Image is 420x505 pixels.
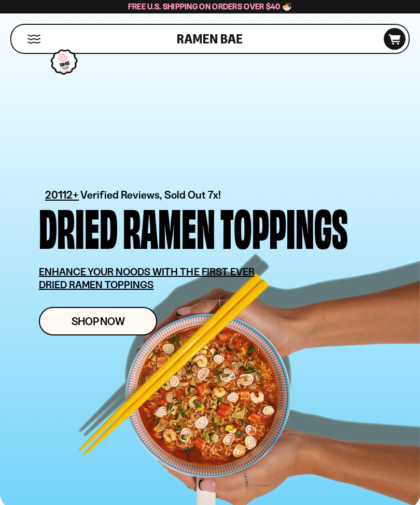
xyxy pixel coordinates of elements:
div: Dried [39,203,118,250]
span: Verified Reviews, Sold Out 7x! [80,188,221,201]
button: Mobile Menu Trigger [27,35,41,44]
span: 20112+ [45,187,79,203]
span: Free U.S. Shipping on Orders over $40 🍜 [128,2,292,11]
u: ENHANCE YOUR NOODS WITH THE FIRST EVER DRIED RAMEN TOPPINGS [39,265,255,291]
a: Shop Now [39,307,157,335]
div: Ramen [123,203,215,250]
div: Toppings [220,203,348,250]
span: Shop Now [72,316,125,327]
